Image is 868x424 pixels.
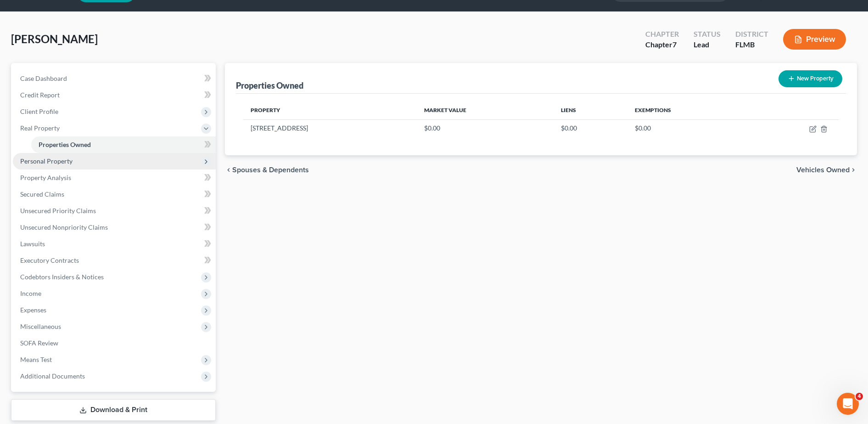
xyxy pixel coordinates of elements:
[554,101,627,119] th: Liens
[13,87,216,103] a: Credit Report
[627,119,750,137] td: $0.00
[39,141,91,148] span: Properties Owned
[694,29,721,40] div: Status
[554,119,627,137] td: $0.00
[417,101,554,119] th: Market Value
[20,273,104,281] span: Codebtors Insiders & Notices
[856,393,863,400] span: 4
[225,166,232,174] i: chevron_left
[11,399,216,421] a: Download & Print
[13,203,216,219] a: Unsecured Priority Claims
[796,166,850,174] span: Vehicles Owned
[850,166,857,174] i: chevron_right
[735,29,768,40] div: District
[694,40,721,50] div: Lead
[20,91,60,99] span: Credit Report
[20,322,61,330] span: Miscellaneous
[783,29,846,50] button: Preview
[20,289,41,297] span: Income
[645,29,679,40] div: Chapter
[13,70,216,87] a: Case Dashboard
[236,80,303,91] div: Properties Owned
[796,166,857,174] button: Vehicles Owned chevron_right
[13,186,216,203] a: Secured Claims
[20,223,108,231] span: Unsecured Nonpriority Claims
[20,174,71,181] span: Property Analysis
[20,74,67,82] span: Case Dashboard
[627,101,750,119] th: Exemptions
[13,219,216,236] a: Unsecured Nonpriority Claims
[13,335,216,351] a: SOFA Review
[20,339,58,347] span: SOFA Review
[13,252,216,269] a: Executory Contracts
[20,256,79,264] span: Executory Contracts
[20,207,96,215] span: Unsecured Priority Claims
[735,40,768,50] div: FLMB
[20,306,46,314] span: Expenses
[20,190,64,198] span: Secured Claims
[20,157,73,165] span: Personal Property
[417,119,554,137] td: $0.00
[20,124,60,132] span: Real Property
[837,393,859,415] iframe: Intercom live chat
[243,119,417,137] td: [STREET_ADDRESS]
[778,70,842,87] button: New Property
[672,40,677,49] span: 7
[13,236,216,252] a: Lawsuits
[645,40,679,50] div: Chapter
[20,372,85,380] span: Additional Documents
[243,101,417,119] th: Property
[31,136,216,153] a: Properties Owned
[225,166,309,174] button: chevron_left Spouses & Dependents
[13,170,216,186] a: Property Analysis
[20,240,45,248] span: Lawsuits
[232,166,309,174] span: Spouses & Dependents
[11,32,98,45] span: [PERSON_NAME]
[20,356,52,363] span: Means Test
[20,107,58,115] span: Client Profile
